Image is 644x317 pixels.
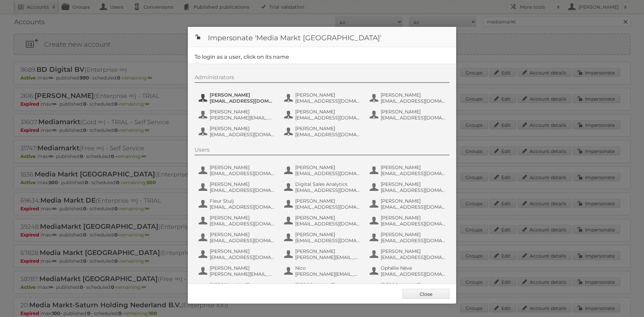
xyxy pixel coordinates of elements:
[369,248,448,261] button: [PERSON_NAME] [EMAIL_ADDRESS][DOMAIN_NAME]
[283,180,362,194] button: Digital Sales Analytics [EMAIL_ADDRESS][DOMAIN_NAME]
[198,91,277,105] button: [PERSON_NAME] [EMAIL_ADDRESS][DOMAIN_NAME]
[195,74,449,83] div: Administrators
[210,282,275,288] span: [PERSON_NAME]
[295,254,360,260] span: [PERSON_NAME][EMAIL_ADDRESS][DOMAIN_NAME]
[295,125,360,131] span: [PERSON_NAME]
[283,231,362,244] button: [PERSON_NAME] [EMAIL_ADDRESS][DOMAIN_NAME]
[381,282,446,288] span: [PERSON_NAME]
[283,91,362,105] button: [PERSON_NAME] [EMAIL_ADDRESS][DOMAIN_NAME]
[295,170,360,176] span: [EMAIL_ADDRESS][DOMAIN_NAME]
[369,214,448,227] button: [PERSON_NAME] [EMAIL_ADDRESS][DOMAIN_NAME]
[381,181,446,187] span: [PERSON_NAME]
[210,187,275,193] span: [EMAIL_ADDRESS][DOMAIN_NAME]
[295,237,360,244] span: [EMAIL_ADDRESS][DOMAIN_NAME]
[381,98,446,104] span: [EMAIL_ADDRESS][DOMAIN_NAME]
[369,197,448,211] button: [PERSON_NAME] [EMAIL_ADDRESS][DOMAIN_NAME]
[381,215,446,221] span: [PERSON_NAME]
[198,214,277,227] button: [PERSON_NAME] [EMAIL_ADDRESS][DOMAIN_NAME]
[210,131,275,138] span: [EMAIL_ADDRESS][DOMAIN_NAME]
[295,115,360,121] span: [EMAIL_ADDRESS][DOMAIN_NAME]
[283,125,362,138] button: [PERSON_NAME] [EMAIL_ADDRESS][DOMAIN_NAME]
[210,198,275,204] span: Fleur Stuij
[283,281,362,295] button: [PERSON_NAME] [EMAIL_ADDRESS][DOMAIN_NAME]
[210,204,275,210] span: [EMAIL_ADDRESS][DOMAIN_NAME]
[198,281,277,295] button: [PERSON_NAME] [EMAIL_ADDRESS][DOMAIN_NAME]
[198,197,277,211] button: Fleur Stuij [EMAIL_ADDRESS][DOMAIN_NAME]
[295,204,360,210] span: [EMAIL_ADDRESS][DOMAIN_NAME]
[295,181,360,187] span: Digital Sales Analytics
[295,164,360,170] span: [PERSON_NAME]
[210,164,275,170] span: [PERSON_NAME]
[381,198,446,204] span: [PERSON_NAME]
[295,198,360,204] span: [PERSON_NAME]
[369,91,448,105] button: [PERSON_NAME] [EMAIL_ADDRESS][DOMAIN_NAME]
[283,248,362,261] button: [PERSON_NAME] [PERSON_NAME][EMAIL_ADDRESS][DOMAIN_NAME]
[295,92,360,98] span: [PERSON_NAME]
[381,248,446,254] span: [PERSON_NAME]
[295,282,360,288] span: [PERSON_NAME]
[381,187,446,193] span: [EMAIL_ADDRESS][DOMAIN_NAME]
[381,204,446,210] span: [EMAIL_ADDRESS][DOMAIN_NAME]
[295,248,360,254] span: [PERSON_NAME]
[283,108,362,121] button: [PERSON_NAME] [EMAIL_ADDRESS][DOMAIN_NAME]
[210,215,275,221] span: [PERSON_NAME]
[210,265,275,271] span: [PERSON_NAME]
[295,215,360,221] span: [PERSON_NAME]
[381,164,446,170] span: [PERSON_NAME]
[295,109,360,115] span: [PERSON_NAME]
[381,109,446,115] span: [PERSON_NAME]
[188,27,456,47] h1: Impersonate 'Media Markt [GEOGRAPHIC_DATA]'
[402,289,449,299] a: Close
[381,115,446,121] span: [EMAIL_ADDRESS][DOMAIN_NAME]
[210,237,275,244] span: [EMAIL_ADDRESS][DOMAIN_NAME]
[381,265,446,271] span: Ophélie Nève
[210,271,275,277] span: [PERSON_NAME][EMAIL_ADDRESS][DOMAIN_NAME]
[210,231,275,237] span: [PERSON_NAME]
[198,180,277,194] button: [PERSON_NAME] [EMAIL_ADDRESS][DOMAIN_NAME]
[295,231,360,237] span: [PERSON_NAME]
[295,271,360,277] span: [PERSON_NAME][EMAIL_ADDRESS][DOMAIN_NAME]
[381,237,446,244] span: [EMAIL_ADDRESS][DOMAIN_NAME]
[198,248,277,261] button: [PERSON_NAME] [EMAIL_ADDRESS][DOMAIN_NAME]
[295,221,360,227] span: [EMAIL_ADDRESS][DOMAIN_NAME]
[369,231,448,244] button: [PERSON_NAME] [EMAIL_ADDRESS][DOMAIN_NAME]
[210,92,275,98] span: [PERSON_NAME]
[210,248,275,254] span: [PERSON_NAME]
[198,231,277,244] button: [PERSON_NAME] [EMAIL_ADDRESS][DOMAIN_NAME]
[210,181,275,187] span: [PERSON_NAME]
[369,164,448,177] button: [PERSON_NAME] [EMAIL_ADDRESS][DOMAIN_NAME]
[381,92,446,98] span: [PERSON_NAME]
[210,109,275,115] span: [PERSON_NAME]
[369,108,448,121] button: [PERSON_NAME] [EMAIL_ADDRESS][DOMAIN_NAME]
[198,108,277,121] button: [PERSON_NAME] [PERSON_NAME][EMAIL_ADDRESS][DOMAIN_NAME]
[381,221,446,227] span: [EMAIL_ADDRESS][DOMAIN_NAME]
[283,197,362,211] button: [PERSON_NAME] [EMAIL_ADDRESS][DOMAIN_NAME]
[198,164,277,177] button: [PERSON_NAME] [EMAIL_ADDRESS][DOMAIN_NAME]
[295,98,360,104] span: [EMAIL_ADDRESS][DOMAIN_NAME]
[381,231,446,237] span: [PERSON_NAME]
[381,170,446,176] span: [EMAIL_ADDRESS][DOMAIN_NAME]
[295,265,360,271] span: Nico
[210,115,275,121] span: [PERSON_NAME][EMAIL_ADDRESS][DOMAIN_NAME]
[369,180,448,194] button: [PERSON_NAME] [EMAIL_ADDRESS][DOMAIN_NAME]
[381,271,446,277] span: [EMAIL_ADDRESS][DOMAIN_NAME]
[381,254,446,260] span: [EMAIL_ADDRESS][DOMAIN_NAME]
[210,221,275,227] span: [EMAIL_ADDRESS][DOMAIN_NAME]
[210,254,275,260] span: [EMAIL_ADDRESS][DOMAIN_NAME]
[369,281,448,295] button: [PERSON_NAME] [EMAIL_ADDRESS][DOMAIN_NAME]
[198,264,277,278] button: [PERSON_NAME] [PERSON_NAME][EMAIL_ADDRESS][DOMAIN_NAME]
[195,147,449,155] div: Users
[283,164,362,177] button: [PERSON_NAME] [EMAIL_ADDRESS][DOMAIN_NAME]
[210,170,275,176] span: [EMAIL_ADDRESS][DOMAIN_NAME]
[295,187,360,193] span: [EMAIL_ADDRESS][DOMAIN_NAME]
[198,125,277,138] button: [PERSON_NAME] [EMAIL_ADDRESS][DOMAIN_NAME]
[210,125,275,131] span: [PERSON_NAME]
[283,214,362,227] button: [PERSON_NAME] [EMAIL_ADDRESS][DOMAIN_NAME]
[195,54,289,60] legend: To login as a user, click on its name
[283,264,362,278] button: Nico [PERSON_NAME][EMAIL_ADDRESS][DOMAIN_NAME]
[369,264,448,278] button: Ophélie Nève [EMAIL_ADDRESS][DOMAIN_NAME]
[210,98,275,104] span: [EMAIL_ADDRESS][DOMAIN_NAME]
[295,131,360,138] span: [EMAIL_ADDRESS][DOMAIN_NAME]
